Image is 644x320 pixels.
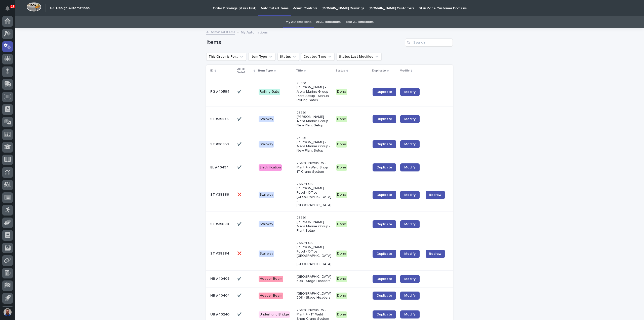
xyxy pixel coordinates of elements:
[237,192,243,197] p: ❌
[206,178,453,212] tr: ST #38889ST #38889 ❌❌ Stairway26574 SSI - [PERSON_NAME] Food - Office [GEOGRAPHIC_DATA] - [GEOGRA...
[259,276,283,282] div: Header Beam
[400,310,420,318] a: Modify
[297,216,332,233] p: 25891 [PERSON_NAME] - Alera Marine Group - Plant Setup
[377,143,392,146] span: Duplicate
[258,68,273,74] p: Item Type
[259,141,274,148] div: Stairway
[206,271,453,288] tr: HB #40405HB #40405 ✔️✔️ Header Beam[GEOGRAPHIC_DATA] 508 - Stage HeadersDoneDuplicateModify
[400,220,420,228] a: Modify
[277,53,299,61] button: Status
[404,90,416,94] span: Modify
[210,68,213,74] p: ID
[2,3,13,14] button: Notifications
[377,166,392,169] span: Duplicate
[336,68,345,74] p: Status
[336,164,347,171] div: Done
[206,106,453,132] tr: ST #35276ST #35276 ✔️✔️ Stairway25891 [PERSON_NAME] - Alera Marine Group - New Plant SetupDoneDup...
[404,193,416,197] span: Modify
[400,292,420,300] a: Modify
[11,5,14,8] p: 17
[400,250,420,258] a: Modify
[206,29,235,35] a: Automated Items
[210,251,230,256] p: ST #38884
[259,251,274,257] div: Stairway
[297,161,332,174] p: 26626 Nexus RV - Plant 4 - Weld Shop 1T Crane System
[377,294,392,297] span: Duplicate
[373,250,396,258] a: Duplicate
[316,16,341,28] a: All Automations
[297,81,332,102] p: 25891 [PERSON_NAME] - Alera Marine Group - Plant Setup - Manual Rolling Gates
[259,293,283,299] div: Header Beam
[237,66,252,76] p: Up to Date?
[248,53,275,61] button: Item Type
[400,163,420,171] a: Modify
[377,90,392,94] span: Duplicate
[336,251,347,257] div: Done
[206,287,453,304] tr: HB #40404HB #40404 ✔️✔️ Header Beam[GEOGRAPHIC_DATA] 508 - Stage HeadersDoneDuplicateModify
[237,89,243,94] p: ✔️
[297,111,332,128] p: 25891 [PERSON_NAME] - Alera Marine Group - New Plant Setup
[297,182,332,207] p: 26574 SSI - [PERSON_NAME] Food - Office [GEOGRAPHIC_DATA] - [GEOGRAPHIC_DATA]
[210,293,231,298] p: HB #40404
[210,89,230,94] p: RG #40584
[210,276,230,281] p: HB #40405
[2,307,13,317] button: users-avatar
[336,221,347,227] div: Done
[400,275,420,283] a: Modify
[206,212,453,237] tr: ST #35898ST #35898 ✔️✔️ Stairway25891 [PERSON_NAME] - Alera Marine Group - Plant SetupDoneDuplica...
[400,68,410,74] p: Modify
[404,166,416,169] span: Modify
[206,39,403,46] h1: Items
[400,115,420,123] a: Modify
[336,116,347,122] div: Done
[404,277,416,281] span: Modify
[237,141,243,147] p: ✔️
[404,252,416,256] span: Modify
[400,191,420,199] a: Modify
[373,88,396,96] a: Duplicate
[206,157,453,178] tr: EL #40494EL #40494 ✔️✔️ Electrification26626 Nexus RV - Plant 4 - Weld Shop 1T Crane SystemDoneDu...
[377,193,392,197] span: Duplicate
[404,143,416,146] span: Modify
[237,164,243,170] p: ✔️
[373,140,396,148] a: Duplicate
[206,132,453,157] tr: ST #36953ST #36953 ✔️✔️ Stairway25891 [PERSON_NAME] - Alera Marine Group - New Plant SetupDoneDup...
[405,39,453,47] input: Search
[404,294,416,297] span: Modify
[259,116,274,122] div: Stairway
[377,277,392,281] span: Duplicate
[26,2,41,12] img: Workspace Logo
[377,313,392,316] span: Duplicate
[336,141,347,148] div: Done
[210,311,230,317] p: UB #40240
[259,221,274,227] div: Stairway
[297,241,332,266] p: 26574 SSI - [PERSON_NAME] Food - Office [GEOGRAPHIC_DATA] - [GEOGRAPHIC_DATA]
[6,6,13,14] div: Notifications17
[301,53,335,61] button: Created Time
[377,223,392,226] span: Duplicate
[426,250,445,258] button: Redraw
[206,237,453,271] tr: ST #38884ST #38884 ❌❌ Stairway26574 SSI - [PERSON_NAME] Food - Office [GEOGRAPHIC_DATA] - [GEOGRA...
[377,252,392,256] span: Duplicate
[241,29,268,35] p: My Automations
[336,311,347,318] div: Done
[373,163,396,171] a: Duplicate
[297,292,332,300] p: [GEOGRAPHIC_DATA] 508 - Stage Headers
[50,6,90,10] h2: 03. Design Automations
[210,141,230,147] p: ST #36953
[210,116,230,121] p: ST #35276
[373,115,396,123] a: Duplicate
[297,136,332,153] p: 25891 [PERSON_NAME] - Alera Marine Group - New Plant Setup
[404,117,416,121] span: Modify
[336,276,347,282] div: Done
[259,192,274,198] div: Stairway
[400,88,420,96] a: Modify
[400,140,420,148] a: Modify
[429,192,441,197] span: Redraw
[373,310,396,318] a: Duplicate
[210,192,230,197] p: ST #38889
[377,117,392,121] span: Duplicate
[373,275,396,283] a: Duplicate
[237,276,243,281] p: ✔️
[345,16,374,28] a: Test Automations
